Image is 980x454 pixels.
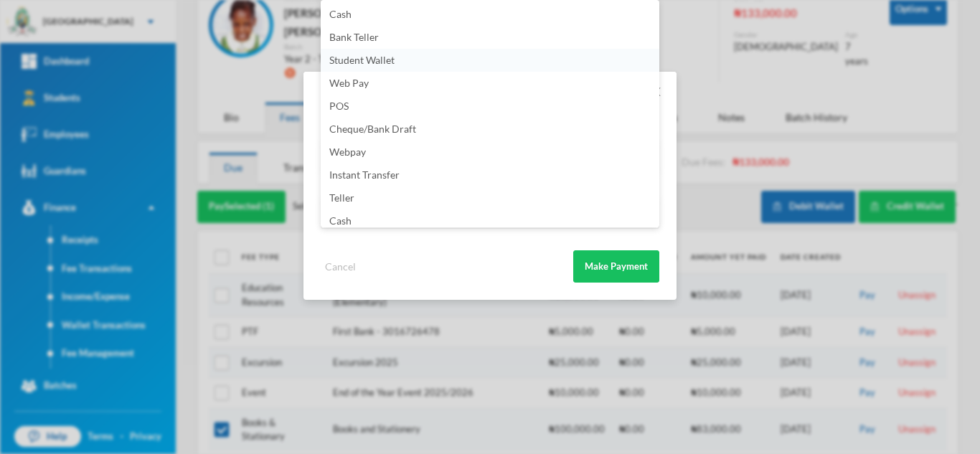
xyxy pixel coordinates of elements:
span: Student Wallet [329,54,395,66]
span: Web Pay [329,77,369,89]
button: Cancel [321,258,360,275]
span: Webpay [329,146,366,158]
span: Bank Teller [329,31,379,43]
span: Cash [329,8,352,20]
span: POS [329,100,349,112]
span: Cheque/Bank Draft [329,123,416,135]
span: Cash [329,214,352,227]
span: Teller [329,191,354,204]
span: Instant Transfer [329,169,400,181]
button: Make Payment [573,250,659,283]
